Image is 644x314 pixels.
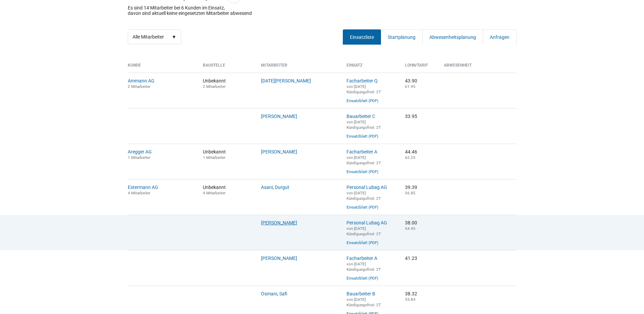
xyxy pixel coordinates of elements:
[405,185,417,190] nobr: 39.39
[405,220,417,225] nobr: 38.00
[343,29,381,45] a: Einsatzliste
[381,29,423,45] a: Startplanung
[128,149,152,154] a: Aregger AG
[347,205,378,210] a: Einsatzblatt (PDF)
[347,262,381,272] small: von [DATE] Kündigungsfrist: 2T
[347,149,377,154] a: Facharbeiter A
[422,29,483,45] a: Abwesenheitsplanung
[128,78,154,83] a: Ammann AG
[128,191,150,195] small: 4 Mitarbeiter
[203,155,225,160] small: 1 Mitarbeiter
[347,155,381,165] small: von [DATE] Kündigungsfrist: 2T
[483,29,517,45] a: Anfragen
[347,120,381,130] small: von [DATE] Kündigungsfrist: 2T
[347,220,387,225] a: Personal Lubag AG
[261,220,297,225] a: [PERSON_NAME]
[261,185,289,190] a: Asani, Durgut
[347,98,378,103] a: Einsatzblatt (PDF)
[405,256,417,261] nobr: 41.23
[261,256,297,261] a: [PERSON_NAME]
[261,149,297,154] a: [PERSON_NAME]
[347,256,377,261] a: Facharbeiter A
[347,185,387,190] a: Personal Lubag AG
[347,191,381,201] small: von [DATE] Kündigungsfrist: 2T
[405,78,417,83] nobr: 43.90
[341,63,400,73] th: Einsatz
[128,155,150,160] small: 1 Mitarbeiter
[405,226,415,231] small: 54.45
[203,84,225,89] small: 2 Mitarbeiter
[405,155,415,160] small: 62.25
[198,63,256,73] th: Baustelle
[405,291,417,296] nobr: 38.32
[128,185,158,190] a: Estermann AG
[347,114,375,119] a: Bauarbeiter C
[347,78,378,83] a: Facharbeiter Q
[439,63,517,73] th: Abwesenheit
[347,134,378,139] a: Einsatzblatt (PDF)
[203,149,251,160] span: Unbekannt
[347,291,375,296] a: Bauarbeiter B
[405,191,415,195] small: 56.85
[256,63,341,73] th: Mitarbeiter
[128,63,198,73] th: Kunde
[347,84,381,94] small: von [DATE] Kündigungsfrist: 2T
[203,78,251,89] span: Unbekannt
[405,297,415,302] small: 55.84
[405,149,417,154] nobr: 44.46
[203,191,225,195] small: 4 Mitarbeiter
[405,84,415,89] small: 61.95
[347,297,381,307] small: von [DATE] Kündigungsfrist: 2T
[347,276,378,281] a: Einsatzblatt (PDF)
[405,114,417,119] nobr: 33.95
[347,226,381,236] small: von [DATE] Kündigungsfrist: 2T
[347,240,378,245] a: Einsatzblatt (PDF)
[203,185,251,195] span: Unbekannt
[261,78,311,83] a: [DATE][PERSON_NAME]
[400,63,439,73] th: Lohn/Tarif
[128,84,150,89] small: 2 Mitarbeiter
[128,5,252,16] p: Es sind 14 Mitarbeiter bei 6 Kunden im Einsatz, davon sind aktuell keine eingesetzten Mitarbeiter...
[347,169,378,174] a: Einsatzblatt (PDF)
[261,114,297,119] a: [PERSON_NAME]
[261,291,287,296] a: Osmani, Safi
